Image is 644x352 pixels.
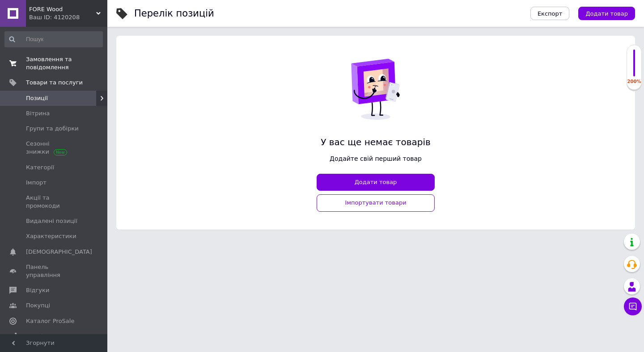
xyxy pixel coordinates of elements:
div: 200% [627,79,641,85]
input: Пошук [4,31,103,47]
span: Видалені позиції [26,217,77,225]
span: Групи та добірки [26,125,79,133]
span: FORE Wood [29,5,96,13]
button: Додати товар [317,174,435,191]
button: Експорт [530,7,570,20]
span: Позиції [26,94,48,102]
a: Імпортувати товари [317,194,435,212]
span: Аналітика [26,332,57,340]
div: Перелік позицій [134,9,214,18]
span: Каталог ProSale [26,317,74,325]
button: Чат з покупцем [624,298,642,315]
span: Характеристики [26,232,76,240]
span: Імпорт [26,179,47,187]
button: Додати товар [578,7,635,20]
span: Покупці [26,302,50,310]
span: Експорт [538,10,563,17]
span: Товари та послуги [26,79,83,87]
span: Вітрина [26,109,50,117]
span: Категорії [26,163,54,172]
span: Замовлення та повідомлення [26,55,83,71]
span: Відгуки [26,286,49,294]
span: Додати товар [585,10,628,17]
span: Сезонні знижки [26,140,83,156]
span: [DEMOGRAPHIC_DATA] [26,248,92,256]
span: Панель управління [26,263,83,279]
span: Акції та промокоди [26,194,83,210]
span: Додайте свій перший товар [317,154,435,163]
div: Ваш ID: 4120208 [29,13,107,21]
span: У вас ще немає товарів [317,136,435,149]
